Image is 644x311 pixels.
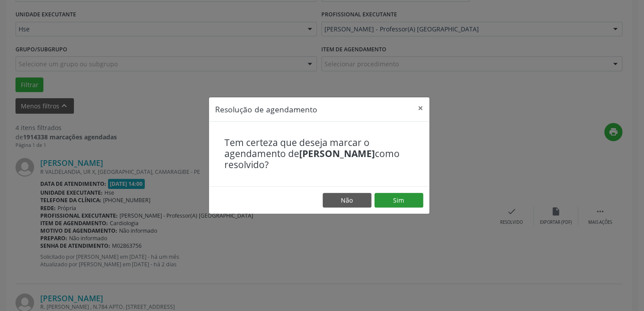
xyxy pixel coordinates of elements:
button: Sim [374,193,423,208]
h5: Resolução de agendamento [215,104,317,115]
b: [PERSON_NAME] [299,147,375,160]
button: Close [412,97,429,119]
h4: Tem certeza que deseja marcar o agendamento de como resolvido? [224,137,414,171]
button: Não [323,193,371,208]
